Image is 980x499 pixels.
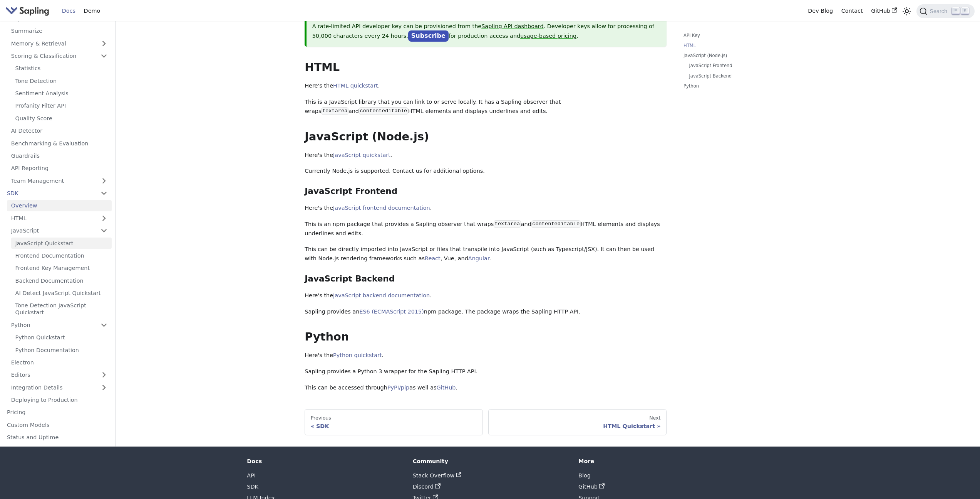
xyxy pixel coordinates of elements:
[305,204,667,213] p: Here's the .
[305,409,483,435] a: PreviousSDK
[683,32,788,39] a: API Key
[11,300,112,318] a: Tone Detection JavaScript Quickstart
[7,225,112,236] a: JavaScript
[305,307,667,317] p: Sapling provides an npm package. The package wraps the Sapling HTTP API.
[11,100,112,111] a: Profanity Filter API
[305,367,667,376] p: Sapling provides a Python 3 wrapper for the Sapling HTTP API.
[305,383,667,393] p: This can be accessed through as well as .
[359,107,408,115] code: contenteditable
[305,130,667,144] h2: JavaScript (Node.js)
[867,5,901,17] a: GitHub
[7,357,112,368] a: Electron
[413,484,441,490] a: Discord
[305,351,667,360] p: Here's the .
[333,83,378,89] a: HTML quickstart
[96,187,112,199] button: Collapse sidebar category 'SDK'
[311,423,477,430] div: SDK
[11,332,112,343] a: Python Quickstart
[7,212,112,224] a: HTML
[3,419,112,430] a: Custom Models
[11,75,112,86] a: Tone Detection
[494,415,661,421] div: Next
[578,472,591,479] a: Blog
[305,274,667,284] h3: JavaScript Backend
[689,72,785,80] a: JavaScript Backend
[689,62,785,69] a: JavaScript Frontend
[11,263,112,274] a: Frontend Key Management
[683,42,788,49] a: HTML
[481,23,543,29] a: Sapling API dashboard
[387,384,409,391] a: PyPI/pip
[927,8,952,14] span: Search
[80,5,104,17] a: Demo
[916,4,974,18] button: Search (Command+K)
[5,5,52,17] a: Sapling.ai
[7,150,112,161] a: Guardrails
[5,5,49,17] img: Sapling.ai
[683,52,788,59] a: JavaScript (Node.js)
[359,309,424,315] a: ES6 (ECMAScript 2015)
[333,205,430,211] a: JavaScript frontend documentation
[7,38,112,49] a: Memory & Retrieval
[96,369,112,381] button: Expand sidebar category 'Editors'
[520,33,576,39] a: usage-based pricing
[305,151,667,160] p: Here's the .
[7,319,112,330] a: Python
[7,125,112,137] a: AI Detector
[3,407,112,418] a: Pricing
[578,458,733,465] div: More
[333,152,390,158] a: JavaScript quickstart
[3,187,96,199] a: SDK
[837,5,867,17] a: Contact
[333,352,382,358] a: Python quickstart
[305,409,667,435] nav: Docs pages
[247,472,256,479] a: API
[425,255,441,261] a: React
[7,163,112,174] a: API Reporting
[305,167,667,176] p: Currently Node.js is supported. Contact us for additional options.
[7,200,112,211] a: Overview
[531,220,581,228] code: contenteditable
[7,382,112,393] a: Integration Details
[3,432,112,443] a: Status and Uptime
[11,275,112,286] a: Backend Documentation
[11,63,112,74] a: Statistics
[7,175,112,186] a: Team Management
[312,22,661,41] p: A rate-limited API developer key can be provisioned from the . Developer keys allow for processin...
[413,472,461,479] a: Stack Overflow
[952,7,960,14] kbd: ⌘
[333,292,430,298] a: JavaScript backend documentation
[305,186,667,197] h3: JavaScript Frontend
[305,61,667,74] h2: HTML
[494,220,521,228] code: textarea
[3,444,112,455] a: Rate Limits
[578,484,605,490] a: GitHub
[11,238,112,249] a: JavaScript Quickstart
[961,7,969,14] kbd: K
[494,423,661,430] div: HTML Quickstart
[804,5,837,17] a: Dev Blog
[247,484,258,490] a: SDK
[408,30,449,42] a: Subscribe
[901,5,913,17] button: Switch between dark and light mode (currently light mode)
[305,330,667,344] h2: Python
[7,50,112,61] a: Scoring & Classification
[11,344,112,356] a: Python Documentation
[488,409,667,435] a: NextHTML Quickstart
[305,81,667,91] p: Here's the .
[305,98,667,116] p: This is a JavaScript library that you can link to or serve locally. It has a Sapling observer tha...
[7,394,112,405] a: Deploying to Production
[11,113,112,124] a: Quality Score
[468,255,489,261] a: Angular
[7,25,112,37] a: Summarize
[413,458,568,465] div: Community
[321,107,348,115] code: textarea
[247,458,402,465] div: Docs
[311,415,477,421] div: Previous
[7,369,96,381] a: Editors
[11,287,112,298] a: AI Detect JavaScript Quickstart
[305,245,667,263] p: This can be directly imported into JavaScript or files that transpile into JavaScript (such as Ty...
[11,88,112,99] a: Sentiment Analysis
[305,220,667,238] p: This is an npm package that provides a Sapling observer that wraps and HTML elements and displays...
[7,138,112,149] a: Benchmarking & Evaluation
